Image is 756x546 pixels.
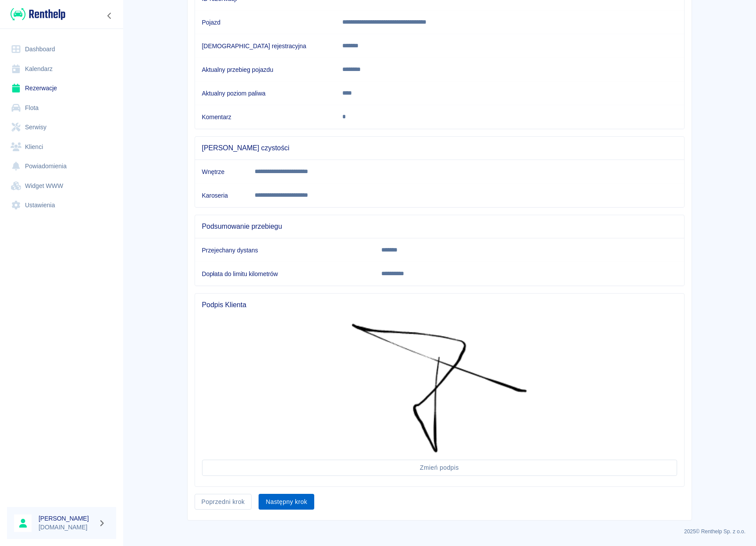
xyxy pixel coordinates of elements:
a: Ustawienia [7,195,116,215]
h6: Komentarz [202,113,328,121]
h6: Przejechany dystans [202,246,367,255]
h6: [DEMOGRAPHIC_DATA] rejestracyjna [202,42,328,50]
h6: Karoseria [202,191,241,200]
h6: Aktualny przebieg pojazdu [202,65,328,74]
a: Klienci [7,137,116,157]
a: Kalendarz [7,59,116,79]
h6: Wnętrze [202,167,241,176]
p: [DOMAIN_NAME] [39,523,95,532]
p: 2025 © Renthelp Sp. z o.o. [133,528,745,535]
span: Podpis Klienta [202,301,677,309]
a: Flota [7,98,116,118]
span: [PERSON_NAME] czystości [202,144,677,152]
a: Serwisy [7,117,116,137]
h6: Aktualny poziom paliwa [202,89,328,98]
button: Zmień podpis [202,460,677,476]
h6: [PERSON_NAME] [39,514,95,523]
img: Renthelp logo [11,7,65,21]
h6: Pojazd [202,18,328,27]
button: Zwiń nawigację [103,10,116,21]
a: Rezerwacje [7,78,116,98]
img: Podpis [352,323,527,453]
span: Podsumowanie przebiegu [202,222,677,231]
button: Poprzedni krok [195,494,252,510]
a: Renthelp logo [7,7,65,21]
a: Powiadomienia [7,156,116,176]
h6: Dopłata do limitu kilometrów [202,269,367,278]
button: Następny krok [259,494,314,510]
a: Dashboard [7,39,116,59]
a: Widget WWW [7,176,116,196]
